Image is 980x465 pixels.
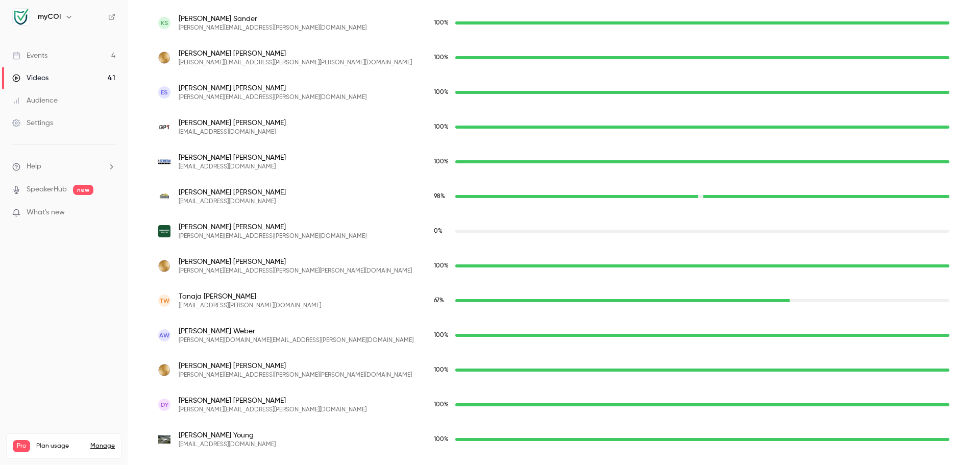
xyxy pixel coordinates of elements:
div: kristin.sander@apigroupinc.us [148,6,960,40]
div: Audience [12,95,58,106]
span: DY [161,400,168,409]
div: daniel.yanes@apigroupinc.us [148,387,960,422]
span: KS [161,18,168,28]
span: 100 % [434,402,449,408]
span: 100 % [434,332,449,338]
span: Replay watch time [434,18,450,28]
div: elise.severson@apigroupinc.us [148,75,960,110]
div: Settings [12,118,53,128]
span: Replay watch time [434,53,450,62]
span: [PERSON_NAME] [PERSON_NAME] [179,153,286,163]
span: Replay watch time [434,227,450,236]
span: Replay watch time [434,331,450,340]
span: [PERSON_NAME] [PERSON_NAME] [179,48,412,59]
div: Videos [12,73,48,83]
span: 100 % [434,367,449,373]
span: [EMAIL_ADDRESS][DOMAIN_NAME] [179,128,286,136]
span: [PERSON_NAME][EMAIL_ADDRESS][PERSON_NAME][DOMAIN_NAME] [179,232,366,240]
div: julie.williams@menta.com [148,353,960,387]
span: Replay watch time [434,157,450,166]
img: group1auto.com [158,121,170,133]
a: SpeakerHub [27,184,67,195]
span: Replay watch time [434,261,450,271]
span: [PERSON_NAME] Sander [179,14,366,24]
div: tanaja.watson@rivhs.com [148,283,960,318]
span: 100 % [434,263,449,269]
span: Replay watch time [434,192,450,201]
img: sebring-airport.com [158,435,170,444]
span: [PERSON_NAME] [PERSON_NAME] [179,396,366,406]
li: help-dropdown-opener [12,161,115,172]
span: Help [27,161,41,172]
span: 100 % [434,159,449,165]
span: 100 % [434,20,449,26]
span: 100 % [434,89,449,95]
span: [PERSON_NAME] Young [179,430,276,440]
span: Replay watch time [434,435,450,444]
span: 0 % [434,228,443,234]
div: alex.weber@apigroupinc.us [148,318,960,353]
span: 100 % [434,436,449,443]
a: Manage [90,442,115,450]
span: [PERSON_NAME] [PERSON_NAME] [179,257,412,267]
h6: myCOI [38,12,61,22]
span: [EMAIL_ADDRESS][DOMAIN_NAME] [179,163,286,171]
img: menta.com [158,52,170,64]
span: Plan usage [36,442,84,450]
div: tierney.santoro@menta.com [148,40,960,75]
span: [PERSON_NAME][EMAIL_ADDRESS][PERSON_NAME][PERSON_NAME][DOMAIN_NAME] [179,59,412,67]
div: fbo@sebring-airport.com [148,422,960,457]
img: menta.com [158,364,170,376]
span: AW [159,331,169,340]
span: [PERSON_NAME] [PERSON_NAME] [179,187,286,198]
span: ES [161,88,168,97]
span: [EMAIL_ADDRESS][DOMAIN_NAME] [179,440,276,449]
span: 100 % [434,124,449,130]
span: [PERSON_NAME] [PERSON_NAME] [179,83,366,93]
img: nucorskyline.com [158,225,170,237]
span: [PERSON_NAME][EMAIL_ADDRESS][PERSON_NAME][PERSON_NAME][DOMAIN_NAME] [179,371,412,379]
span: [EMAIL_ADDRESS][PERSON_NAME][DOMAIN_NAME] [179,302,321,310]
div: mitcht@rowleyproperties.com [148,179,960,214]
div: maranda.vivar@menta.com [148,249,960,283]
span: Replay watch time [434,365,450,375]
img: rowleyproperties.com [158,190,170,203]
span: 98 % [434,193,445,200]
span: [PERSON_NAME][EMAIL_ADDRESS][PERSON_NAME][DOMAIN_NAME] [179,406,366,414]
div: aswaim@theseverngroup.com [148,144,960,179]
img: theseverngroup.com [158,156,170,168]
div: shana.toczynski@nucorskyline.com [148,214,960,249]
span: [PERSON_NAME][EMAIL_ADDRESS][PERSON_NAME][PERSON_NAME][DOMAIN_NAME] [179,267,412,275]
span: 100 % [434,55,449,61]
img: myCOI [13,9,29,25]
span: Tanaja [PERSON_NAME] [179,291,321,302]
span: What's new [27,207,65,218]
span: 67 % [434,298,444,304]
span: [PERSON_NAME] [PERSON_NAME] [179,361,412,371]
span: Replay watch time [434,123,450,132]
span: [PERSON_NAME][EMAIL_ADDRESS][PERSON_NAME][DOMAIN_NAME] [179,24,366,32]
span: [PERSON_NAME] Weber [179,326,413,336]
span: new [73,185,93,195]
span: TW [159,296,169,305]
span: Replay watch time [434,88,450,97]
div: Events [12,51,47,61]
span: [PERSON_NAME][DOMAIN_NAME][EMAIL_ADDRESS][PERSON_NAME][DOMAIN_NAME] [179,336,413,345]
span: [PERSON_NAME] [PERSON_NAME] [179,222,366,232]
span: [PERSON_NAME] [PERSON_NAME] [179,118,286,128]
span: [EMAIL_ADDRESS][DOMAIN_NAME] [179,198,286,206]
span: [PERSON_NAME][EMAIL_ADDRESS][PERSON_NAME][DOMAIN_NAME] [179,93,366,102]
img: menta.com [158,260,170,272]
span: Pro [13,440,30,452]
div: msommer@group1auto.com [148,110,960,144]
span: Replay watch time [434,400,450,409]
span: Replay watch time [434,296,450,305]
